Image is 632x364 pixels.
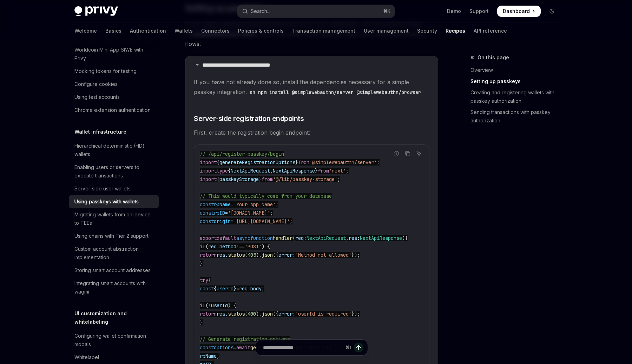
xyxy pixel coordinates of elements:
[74,245,154,262] div: Custom account abstraction implementation
[200,285,214,292] span: const
[273,176,337,182] span: '@/lib/passkey-storage'
[200,277,208,283] span: try
[292,22,355,39] a: Transaction management
[262,176,273,182] span: from
[69,277,159,298] a: Integrating smart accounts with wagmi
[233,285,236,292] span: }
[217,168,228,174] span: type
[497,6,541,17] a: Dashboard
[292,235,295,241] span: (
[392,149,401,158] button: Report incorrect code
[69,264,159,277] a: Storing smart account addresses
[69,208,159,229] a: Migrating wallets from on-device to TEEs
[74,80,118,88] div: Configure cookies
[349,235,357,241] span: res
[262,252,273,258] span: json
[74,106,151,114] div: Chrome extension authentication
[200,151,284,157] span: // /api/register-passkey/begin
[228,252,245,258] span: status
[69,78,159,90] a: Configure cookies
[447,8,461,15] a: Demo
[69,243,159,264] a: Custom account abstraction implementation
[236,243,245,250] span: !==
[74,309,159,326] h5: UI customization and whitelabeling
[245,243,262,250] span: 'POST'
[262,243,270,250] span: ) {
[309,159,377,166] span: '@simplewebauthn/server'
[200,218,214,224] span: const
[74,22,97,39] a: Welcome
[74,142,154,159] div: Hierarchical deterministic (HD) wallets
[219,159,295,166] span: generateRegistrationOptions
[278,252,295,258] span: error:
[219,176,259,182] span: passkeyStorage
[474,22,507,39] a: API reference
[194,114,304,123] span: Server-side registration endpoints
[276,201,278,208] span: ;
[200,193,332,199] span: // This would typically come from your database
[69,330,159,351] a: Configuring wallet confirmation modals
[74,163,154,180] div: Enabling users or servers to execute transactions
[383,8,390,14] span: ⌘ K
[470,107,563,126] a: Sending transactions with passkey authorization
[228,311,245,317] span: status
[194,128,429,137] span: First, create the registration begin endpoint:
[217,311,225,317] span: res
[259,176,262,182] span: }
[245,252,248,258] span: (
[256,311,262,317] span: ).
[200,168,217,174] span: import
[236,285,239,292] span: =
[211,302,228,309] span: userId
[69,65,159,77] a: Mocking tokens for testing
[74,353,99,362] div: Whitelabel
[225,210,228,216] span: =
[250,285,262,292] span: body
[295,252,351,258] span: 'Method not allowed'
[364,22,409,39] a: User management
[200,319,203,325] span: }
[247,88,424,96] code: sh npm install @simplewebauthn/server @simplewebauthn/browser
[270,210,273,216] span: ;
[200,260,203,267] span: }
[346,235,349,241] span: ,
[201,22,230,39] a: Connectors
[214,218,231,224] span: origin
[194,77,429,97] span: If you have not already done so, install the dependencies necessary for a simple passkey integrat...
[237,5,395,18] button: Open search
[351,311,360,317] span: });
[273,235,292,241] span: handler
[200,201,214,208] span: const
[74,128,126,136] h5: Wallet infrastructure
[470,87,563,107] a: Creating and registering wallets with passkey authorization
[318,168,329,174] span: from
[69,104,159,116] a: Chrome extension authentication
[69,182,159,195] a: Server-side user wallets
[295,159,298,166] span: }
[337,176,340,182] span: ;
[74,232,149,240] div: Using chains with Tier 2 support
[263,340,343,355] input: Ask a question...
[208,243,217,250] span: req
[217,252,225,258] span: res
[278,311,295,317] span: error:
[69,351,159,364] a: Whitelabel
[205,243,208,250] span: (
[377,159,380,166] span: ;
[233,201,276,208] span: 'Your App Name'
[74,67,137,75] div: Mocking tokens for testing
[205,302,208,309] span: (
[214,201,231,208] span: rpName
[250,235,273,241] span: function
[295,311,351,317] span: 'userId is required'
[200,243,205,250] span: if
[105,22,121,39] a: Basics
[270,168,273,174] span: ,
[217,243,219,250] span: .
[414,149,423,158] button: Ask AI
[74,184,131,193] div: Server-side user wallets
[200,176,217,182] span: import
[315,168,318,174] span: }
[236,235,250,241] span: async
[248,311,256,317] span: 400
